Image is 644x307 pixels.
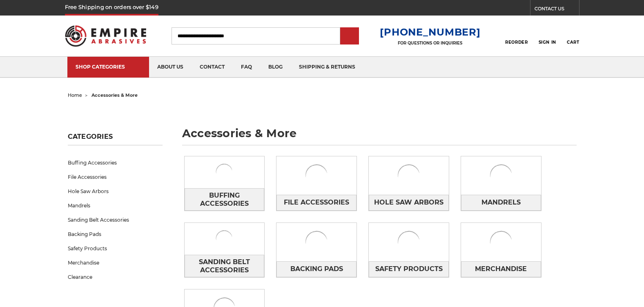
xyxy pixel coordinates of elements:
[290,262,343,276] span: Backing Pads
[291,57,363,78] a: shipping & returns
[539,40,556,45] span: Sign In
[260,57,291,78] a: blog
[68,227,163,241] a: Backing Pads
[505,27,528,44] a: Reorder
[535,4,579,16] a: CONTACT US
[185,188,265,211] a: Buffing Accessories
[192,57,233,78] a: contact
[185,189,264,211] span: Buffing Accessories
[182,128,577,145] h1: accessories & more
[567,27,579,45] a: Cart
[68,270,163,284] a: Clearance
[276,195,357,211] a: File Accessories
[390,156,428,195] img: Hole Saw Arbors
[68,92,82,98] a: home
[461,195,541,211] a: Mandrels
[185,255,265,277] a: Sanding Belt Accessories
[369,261,449,277] a: Safety Products
[208,223,240,255] img: Sanding Belt Accessories
[68,184,163,198] a: Hole Saw Arbors
[68,241,163,256] a: Safety Products
[380,26,480,38] a: [PHONE_NUMBER]
[68,213,163,227] a: Sanding Belt Accessories
[68,170,163,184] a: File Accessories
[375,262,443,276] span: Safety Products
[68,198,163,213] a: Mandrels
[233,57,260,78] a: faq
[341,28,358,44] input: Submit
[76,64,141,70] div: SHOP CATEGORIES
[65,20,147,52] img: Empire Abrasives
[185,255,264,277] span: Sanding Belt Accessories
[380,40,480,46] p: FOR QUESTIONS OR INQUIRIES
[567,40,579,45] span: Cart
[91,92,138,98] span: accessories & more
[374,196,443,209] span: Hole Saw Arbors
[67,57,149,78] a: SHOP CATEGORIES
[481,196,521,209] span: Mandrels
[369,195,449,211] a: Hole Saw Arbors
[482,223,520,261] img: Merchandise
[297,223,336,261] img: Backing Pads
[68,156,163,170] a: Buffing Accessories
[475,262,527,276] span: Merchandise
[68,256,163,270] a: Merchandise
[390,223,428,261] img: Safety Products
[297,156,336,195] img: File Accessories
[68,133,163,145] h5: Categories
[505,40,528,45] span: Reorder
[461,261,541,277] a: Merchandise
[208,156,240,188] img: Buffing Accessories
[482,156,520,195] img: Mandrels
[149,57,192,78] a: about us
[284,196,349,209] span: File Accessories
[276,261,357,277] a: Backing Pads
